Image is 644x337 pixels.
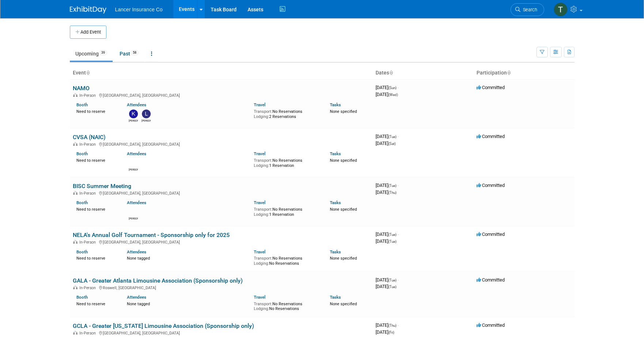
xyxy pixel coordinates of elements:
[477,85,505,90] span: Committed
[142,118,151,123] div: Leslie Neverson-Drake
[254,261,269,266] span: Lodging:
[73,92,370,98] div: [GEOGRAPHIC_DATA], [GEOGRAPHIC_DATA]
[388,142,396,146] span: (Sat)
[398,231,399,237] span: -
[76,300,116,307] div: Need to reserve
[76,254,116,261] div: Need to reserve
[79,331,98,336] span: In-Person
[254,295,265,300] a: Travel
[330,109,357,114] span: None specified
[376,189,396,195] span: [DATE]
[114,47,144,61] a: Past58
[127,200,146,205] a: Attendees
[254,212,269,217] span: Lodging:
[477,183,505,188] span: Committed
[388,233,396,237] span: (Tue)
[254,114,269,119] span: Lodging:
[76,151,88,156] a: Booth
[254,206,319,217] div: No Reservations 1 Reservation
[398,322,399,328] span: -
[330,302,357,306] span: None specified
[330,151,341,156] a: Tasks
[254,256,272,261] span: Transport:
[388,285,396,289] span: (Tue)
[507,70,511,76] a: Sort by Participation Type
[79,142,98,147] span: In-Person
[79,93,98,98] span: In-Person
[254,109,272,114] span: Transport:
[376,231,399,237] span: [DATE]
[79,286,98,290] span: In-Person
[376,284,396,289] span: [DATE]
[254,163,269,168] span: Lodging:
[129,158,138,167] img: Danielle Smith
[330,207,357,212] span: None specified
[477,277,505,283] span: Committed
[388,135,396,139] span: (Tue)
[376,92,398,97] span: [DATE]
[129,118,138,123] div: Kimberlee Bissegger
[73,277,243,284] a: GALA - Greater Atlanta Limousine Association (Sponsorship only)
[254,157,319,168] div: No Reservations 1 Reservation
[254,302,272,306] span: Transport:
[70,67,373,79] th: Event
[477,322,505,328] span: Committed
[254,249,265,254] a: Travel
[73,322,254,329] a: GCLA - Greater [US_STATE] Limousine Association (Sponsorship only)
[127,249,146,254] a: Attendees
[254,108,319,119] div: No Reservations 2 Reservations
[376,85,399,90] span: [DATE]
[76,249,88,254] a: Booth
[73,286,78,289] img: In-Person Event
[376,277,399,283] span: [DATE]
[70,26,106,39] button: Add Event
[254,102,265,107] a: Travel
[398,134,399,139] span: -
[127,300,248,307] div: None tagged
[129,207,138,216] img: Danielle Smith
[73,191,78,195] img: In-Person Event
[73,240,78,244] img: In-Person Event
[76,157,116,163] div: Need to reserve
[388,184,396,188] span: (Tue)
[376,238,396,244] span: [DATE]
[79,191,98,196] span: In-Person
[330,200,341,205] a: Tasks
[376,322,399,328] span: [DATE]
[131,50,139,55] span: 58
[76,206,116,212] div: Need to reserve
[330,158,357,163] span: None specified
[254,207,272,212] span: Transport:
[73,231,230,238] a: NELA's Annual Golf Tournament - Sponsorship only for 2025
[76,108,116,114] div: Need to reserve
[398,183,399,188] span: -
[73,239,370,245] div: [GEOGRAPHIC_DATA], [GEOGRAPHIC_DATA]
[76,102,88,107] a: Booth
[330,295,341,300] a: Tasks
[477,134,505,139] span: Committed
[388,330,394,334] span: (Fri)
[73,142,78,146] img: In-Person Event
[73,284,370,290] div: Roswell, [GEOGRAPHIC_DATA]
[376,134,399,139] span: [DATE]
[554,3,568,16] img: Terrence Forrest
[73,330,370,336] div: [GEOGRAPHIC_DATA], [GEOGRAPHIC_DATA]
[388,191,396,195] span: (Thu)
[254,151,265,156] a: Travel
[511,3,544,16] a: Search
[254,306,269,311] span: Lodging:
[129,110,138,118] img: Kimberlee Bissegger
[99,50,107,55] span: 39
[129,216,138,221] div: Danielle Smith
[373,67,474,79] th: Dates
[388,86,396,90] span: (Sun)
[70,6,106,14] img: ExhibitDay
[389,70,393,76] a: Sort by Start Date
[73,141,370,147] div: [GEOGRAPHIC_DATA], [GEOGRAPHIC_DATA]
[520,7,537,12] span: Search
[73,331,78,334] img: In-Person Event
[142,110,151,118] img: Leslie Neverson-Drake
[73,93,78,97] img: In-Person Event
[254,300,319,311] div: No Reservations No Reservations
[388,240,396,244] span: (Tue)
